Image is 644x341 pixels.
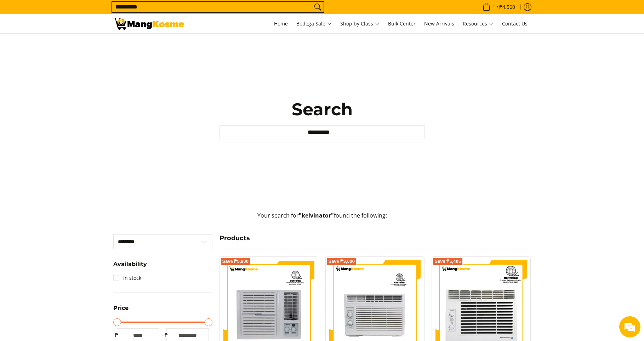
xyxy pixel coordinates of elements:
[424,20,454,27] span: New Arrivals
[113,305,129,316] summary: Open
[388,20,416,27] span: Bulk Center
[312,2,324,12] button: Search
[459,14,497,33] a: Resources
[434,259,461,264] span: Save ₱5,405
[113,331,120,339] span: ₱
[113,18,184,30] img: Search: 14 results found for &quot;kelvinator&quot; | Mang Kosme
[220,99,425,120] h1: Search
[463,19,494,28] span: Resources
[296,19,332,28] span: Bodega Sale
[113,305,129,311] span: Price
[299,212,334,219] strong: "kelvinator"
[337,14,383,33] a: Shop by Class
[421,14,458,33] a: New Arrivals
[480,3,517,11] span: •
[384,14,419,33] a: Bulk Center
[113,261,147,267] span: Availability
[220,234,531,242] h4: Products
[113,261,147,272] summary: Open
[270,14,291,33] a: Home
[191,14,531,33] nav: Main Menu
[491,5,496,10] span: 1
[113,272,141,284] a: In stock
[498,14,531,33] a: Contact Us
[498,5,516,10] span: ₱4,500
[502,20,528,27] span: Contact Us
[113,211,531,227] p: Your search for found the following:
[222,259,249,264] span: Save ₱5,800
[328,259,355,264] span: Save ₱3,000
[274,20,288,27] span: Home
[163,331,170,339] span: ₱
[340,19,380,28] span: Shop by Class
[293,14,335,33] a: Bodega Sale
